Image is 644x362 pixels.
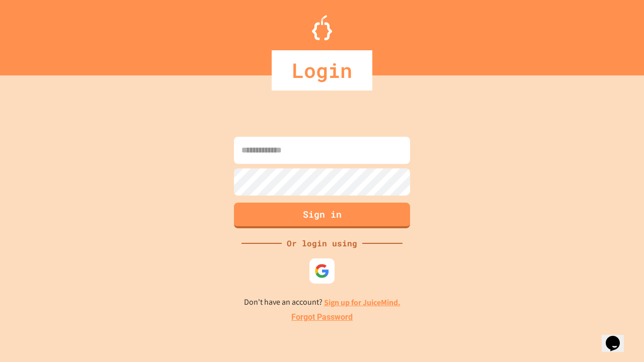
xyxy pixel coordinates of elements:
[560,278,634,321] iframe: chat widget
[602,322,634,352] iframe: chat widget
[291,311,353,323] a: Forgot Password
[282,237,362,249] div: Or login using
[272,50,372,90] div: Login
[244,296,400,309] p: Don't have an account?
[324,297,400,308] a: Sign up for JuiceMind.
[314,263,330,279] img: google-icon.svg
[234,203,410,228] button: Sign in
[312,15,332,40] img: Logo.svg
